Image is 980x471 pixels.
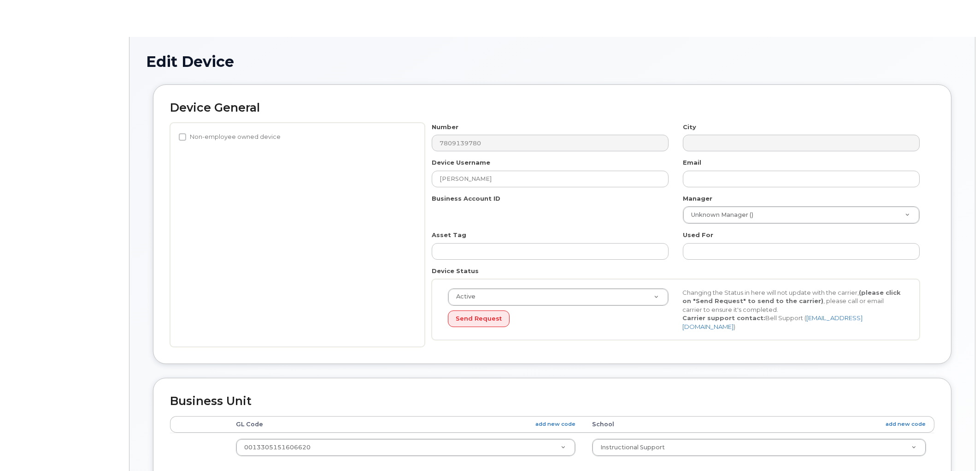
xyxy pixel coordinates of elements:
a: add new code [535,420,575,428]
strong: Carrier support contact: [682,314,765,322]
label: Email [683,158,701,167]
th: GL Code [228,416,584,433]
span: Unknown Manager () [686,211,753,219]
label: Asset Tag [432,231,466,239]
h1: Edit Device [146,54,958,70]
span: Instructional Support [600,444,665,451]
div: Changing the Status in here will not update with the carrier, , please call or email carrier to e... [675,288,910,331]
a: Instructional Support [593,439,926,456]
label: Business Account ID [432,194,500,203]
a: Active [448,289,668,305]
label: Number [432,123,458,131]
a: [EMAIL_ADDRESS][DOMAIN_NAME] [682,314,863,330]
th: School [584,416,934,433]
label: Used For [683,231,713,239]
h2: Device General [170,101,934,114]
label: Manager [683,194,712,203]
button: Send Request [448,310,510,328]
a: 0013305151606620 [236,439,575,456]
label: Device Status [432,267,479,275]
span: Active [451,292,475,301]
span: 0013305151606620 [244,444,311,451]
input: Non-employee owned device [179,133,186,141]
label: City [683,123,696,131]
a: add new code [886,420,926,428]
h2: Business Unit [170,395,934,408]
a: Unknown Manager () [683,207,919,223]
label: Non-employee owned device [179,131,281,143]
label: Device Username [432,158,490,167]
